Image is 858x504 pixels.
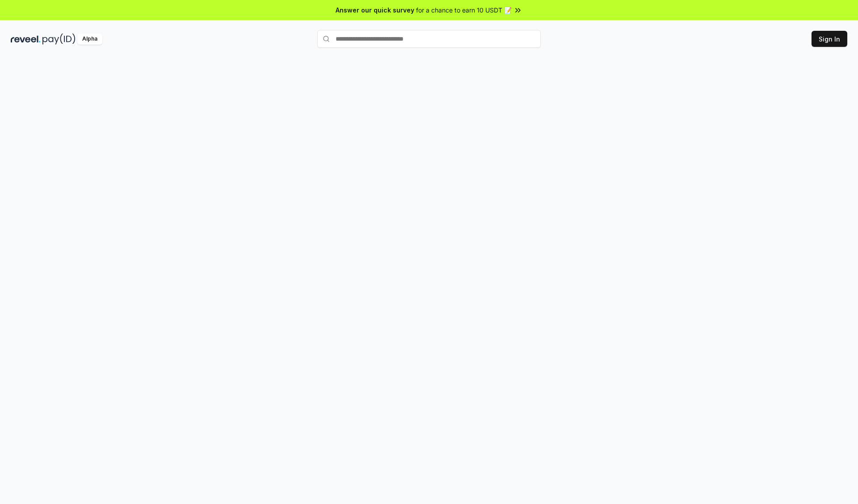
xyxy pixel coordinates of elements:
span: for a chance to earn 10 USDT 📝 [416,5,512,15]
button: Sign In [812,31,847,47]
img: pay_id [42,33,76,45]
span: Answer our quick survey [336,5,414,15]
div: Alpha [77,33,102,45]
img: reveel_dark [11,33,41,45]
